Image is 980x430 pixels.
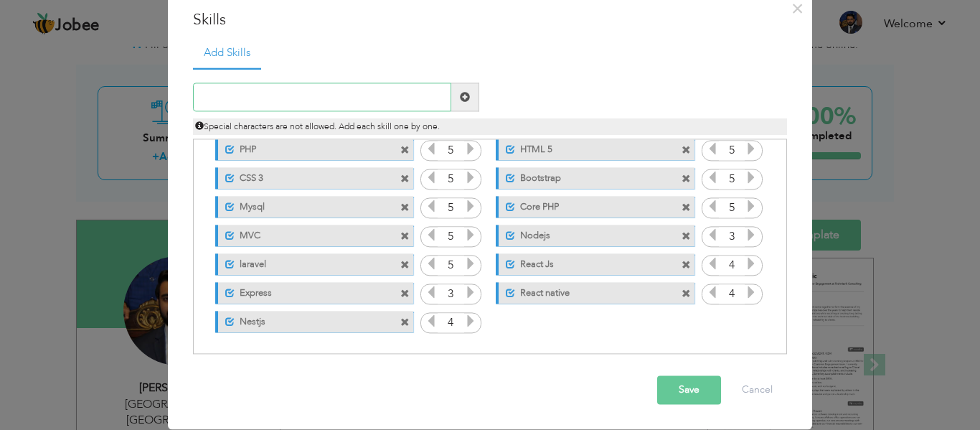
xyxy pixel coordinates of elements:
label: Mysql [235,196,377,214]
button: Save [657,376,721,405]
label: MVC [235,225,377,243]
label: HTML 5 [515,139,658,156]
label: Express [235,282,377,300]
button: Cancel [727,376,787,405]
label: Core PHP [515,196,658,214]
label: Nestjs [235,311,377,329]
label: CSS 3 [235,167,377,185]
a: Add Skills [193,38,261,70]
label: Bootstrap [515,167,658,185]
label: Nodejs [515,225,658,243]
label: PHP [235,139,377,156]
label: React Js [515,253,658,271]
h3: Skills [193,9,787,31]
span: Special characters are not allowed. Add each skill one by one. [195,121,440,133]
label: laravel [235,253,377,271]
label: React native [515,282,658,300]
